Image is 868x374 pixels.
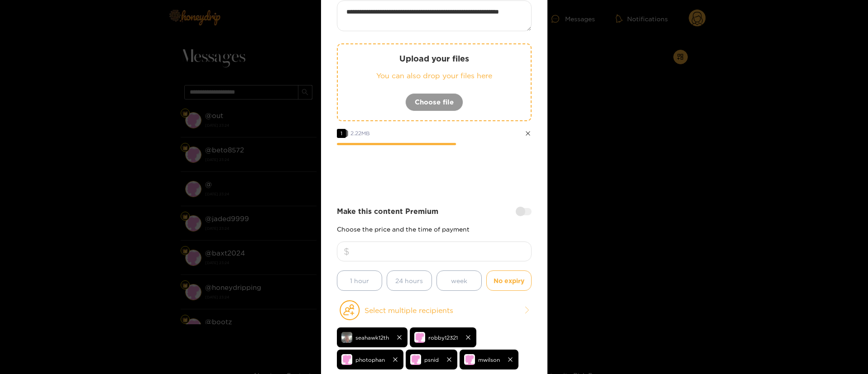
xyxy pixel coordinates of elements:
span: 1 [337,129,346,138]
button: No expiry [486,270,532,291]
img: no-avatar.png [414,332,425,343]
button: Choose file [405,93,463,111]
img: 8a4e8-img_3262.jpeg [341,332,352,343]
button: 1 hour [337,270,382,291]
strong: Make this content Premium [337,206,438,217]
button: Select multiple recipients [337,300,532,321]
span: 24 hours [395,275,423,286]
img: no-avatar.png [341,354,352,365]
span: robby12321 [428,332,458,343]
span: No expiry [494,275,524,286]
p: Upload your files [356,53,513,64]
button: 24 hours [387,270,432,291]
img: no-avatar.png [410,354,421,365]
span: seahawk12th [355,332,389,343]
span: 1 hour [350,275,369,286]
span: psnid [424,355,439,365]
p: You can also drop your files here [356,71,513,81]
span: week [451,275,467,286]
button: week [436,270,482,291]
span: photophan [355,355,385,365]
img: no-avatar.png [464,354,475,365]
span: mwilson [478,355,500,365]
span: 2.22 MB [350,130,370,136]
p: Choose the price and the time of payment [337,226,532,232]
